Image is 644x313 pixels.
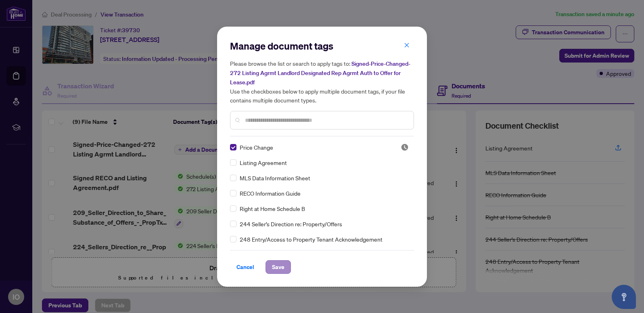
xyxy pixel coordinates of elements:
span: Save [272,261,284,273]
span: 244 Seller’s Direction re: Property/Offers [240,219,342,228]
span: 248 Entry/Access to Property Tenant Acknowledgement [240,235,383,244]
button: Save [266,260,291,274]
span: RECO Information Guide [240,189,301,198]
span: Listing Agreement [240,158,287,167]
button: Open asap [612,285,636,309]
span: Cancel [236,261,254,273]
img: status [401,143,409,151]
span: Signed-Price-Changed-272 Listing Agrmt Landlord Designated Rep Agrmt Auth to Offer for Lease.pdf [230,60,410,86]
span: Price Change [240,143,273,152]
span: MLS Data Information Sheet [240,173,310,182]
span: close [404,42,410,48]
h2: Manage document tags [230,40,414,52]
h5: Please browse the list or search to apply tags to: Use the checkboxes below to apply multiple doc... [230,59,414,104]
span: Right at Home Schedule B [240,204,305,213]
span: Pending Review [401,143,409,151]
button: Cancel [230,260,261,274]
